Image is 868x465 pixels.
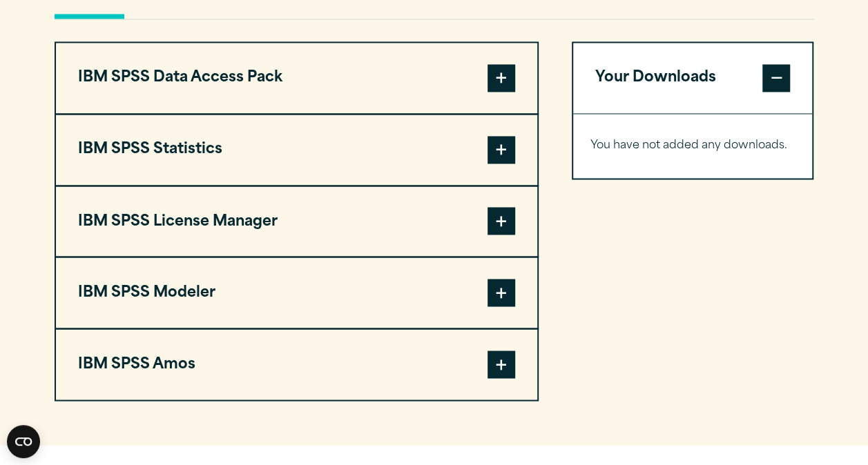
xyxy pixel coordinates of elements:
[573,113,813,178] div: Your Downloads
[56,186,537,257] button: IBM SPSS License Manager
[56,257,537,328] button: IBM SPSS Modeler
[56,43,537,113] button: IBM SPSS Data Access Pack
[7,425,40,458] button: Open CMP widget
[573,43,813,113] button: Your Downloads
[590,136,795,156] p: You have not added any downloads.
[56,329,537,399] button: IBM SPSS Amos
[56,115,537,185] button: IBM SPSS Statistics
